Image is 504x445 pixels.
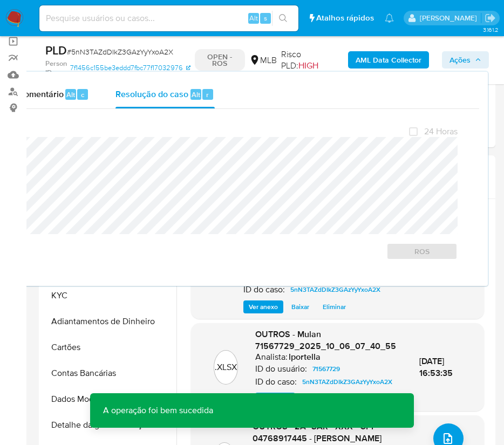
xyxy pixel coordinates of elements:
a: 7f1456c155be3eddd7fbc77f17032976 [70,59,190,78]
button: Ver anexo [243,300,283,313]
a: 5nN3TAZdDIkZ3GAzYyYxoA2X [286,283,385,296]
a: Notificações [385,13,394,23]
button: Contas Bancárias [42,360,176,386]
span: # 5nN3TAZdDIkZ3GAzYyYxoA2X [67,46,173,57]
span: HIGH [298,59,318,72]
button: KYC [42,283,176,309]
span: 5nN3TAZdDIkZ3GAzYyYxoA2X [290,283,380,296]
span: 71567729 [312,362,340,375]
div: MLB [249,54,277,66]
button: AML Data Collector [348,51,429,69]
b: PLD [45,42,67,59]
button: Dados Modificados [42,386,176,412]
button: Detalhe da geolocalização [42,412,176,438]
a: Sair [485,12,496,24]
span: Ver anexo [249,302,278,312]
p: OPEN - ROS [195,49,245,71]
span: Ações [449,51,471,69]
input: 24 Horas [409,127,418,136]
a: 5nN3TAZdDIkZ3GAzYyYxoA2X [298,375,397,388]
p: A operação foi bem sucedida [90,393,226,428]
button: Eliminar [317,300,351,313]
b: Person ID [45,59,69,78]
span: OUTROS - 2Âº SAR - XXX - CPF 04768917445 - [PERSON_NAME] [253,420,382,444]
button: search-icon [272,11,294,26]
span: r [206,90,209,100]
p: joice.osilva@mercadopago.com.br [420,13,481,23]
a: 71567729 [308,362,344,375]
span: 3.161.2 [483,25,499,34]
p: ID do caso: [255,376,297,387]
span: Resolução do caso [115,88,188,100]
b: AML Data Collector [356,51,421,69]
p: ID do usuário: [255,364,307,374]
p: ID do caso: [243,284,285,295]
span: OUTROS - Mulan 71567729_2025_10_06_07_40_55 [255,328,396,352]
p: .XLSX [215,361,237,373]
span: Alt [249,13,258,23]
h6: lportella [289,352,321,362]
span: [DATE] 16:53:35 [419,355,453,379]
p: Analista: [255,352,288,362]
span: Alt [192,90,200,100]
span: 5nN3TAZdDIkZ3GAzYyYxoA2X [302,375,392,388]
button: Ações [442,51,489,69]
span: c [81,90,84,100]
span: s [264,13,267,23]
span: Risco PLD: [281,49,340,72]
span: 24 Horas [424,126,458,137]
span: Alt [66,90,75,100]
span: Eliminar [323,302,346,312]
input: Pesquise usuários ou casos... [39,11,298,25]
span: Baixar [291,302,309,312]
button: Baixar [286,300,315,313]
button: Adiantamentos de Dinheiro [42,309,176,334]
button: Cartões [42,334,176,360]
span: Atalhos rápidos [316,12,374,24]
